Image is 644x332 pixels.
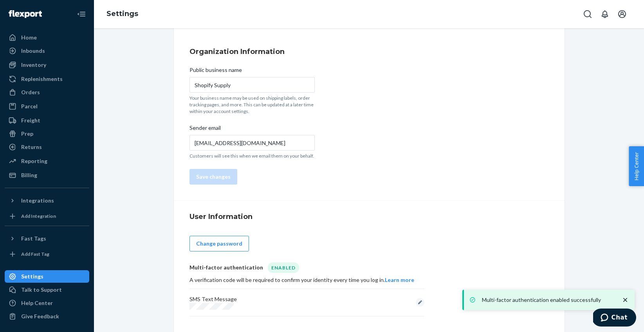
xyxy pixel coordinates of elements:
[482,296,613,304] p: Multi-factor authentication enabled successfully
[5,31,89,44] a: Home
[614,6,630,22] button: Open account menu
[5,141,89,153] a: Returns
[21,235,46,242] div: Fast Tags
[100,3,144,25] ol: breadcrumbs
[21,157,47,165] div: Reporting
[21,299,53,307] div: Help Center
[189,47,549,57] h4: Organization Information
[189,212,549,222] h4: User Information
[21,75,63,83] div: Replenishments
[5,59,89,71] a: Inventory
[189,276,424,284] div: A verification code will be required to confirm your identity every time you log in.
[593,309,636,328] iframe: Opens a widget where you can chat to one of our agents
[5,114,89,127] a: Freight
[189,295,237,310] div: SMS Text Message
[5,169,89,181] a: Billing
[21,197,54,205] div: Integrations
[21,312,59,320] div: Give Feedback
[189,124,221,135] span: Sender email
[5,284,89,296] button: Talk to Support
[5,86,89,99] a: Orders
[189,236,249,251] button: Change password
[5,194,89,207] button: Integrations
[189,135,315,151] input: Sender email
[189,169,237,185] button: Save changes
[21,286,62,294] div: Talk to Support
[5,73,89,85] a: Replenishments
[21,47,45,55] div: Inbounds
[5,310,89,323] button: Give Feedback
[5,100,89,113] a: Parcel
[5,248,89,260] a: Add Fast Tag
[597,6,613,22] button: Open notifications
[5,127,89,140] a: Prep
[580,6,595,22] button: Open Search Box
[5,270,89,283] a: Settings
[189,77,315,93] input: Public business name
[74,6,89,22] button: Close Navigation
[21,273,43,280] div: Settings
[21,34,37,41] div: Home
[5,297,89,309] a: Help Center
[21,88,40,96] div: Orders
[21,213,56,219] div: Add Integration
[385,276,414,284] button: Learn more
[21,251,49,257] div: Add Fast Tag
[106,9,138,18] a: Settings
[5,232,89,245] button: Fast Tags
[416,298,424,307] button: Edit
[5,155,89,167] a: Reporting
[189,153,315,159] p: Customers will see this when we email them on your behalf.
[9,10,42,18] img: Flexport logo
[21,61,46,69] div: Inventory
[21,130,33,138] div: Prep
[21,117,40,124] div: Freight
[189,66,242,77] span: Public business name
[189,95,315,115] p: Your business name may be used on shipping labels, order tracking pages, and more. This can be up...
[21,171,37,179] div: Billing
[268,262,299,273] div: Enabled
[21,143,42,151] div: Returns
[21,102,38,110] div: Parcel
[621,296,629,304] svg: close toast
[5,45,89,57] a: Inbounds
[629,146,644,186] button: Help Center
[5,210,89,223] a: Add Integration
[189,264,263,271] p: Multi-factor authentication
